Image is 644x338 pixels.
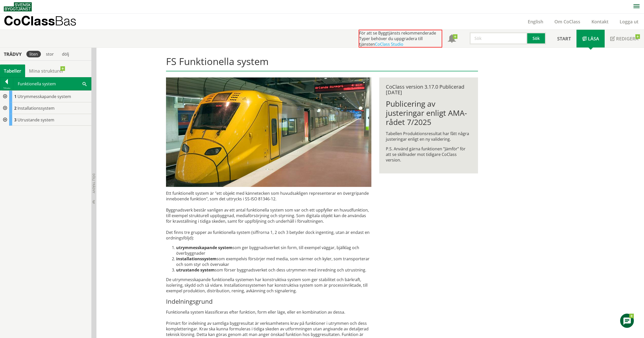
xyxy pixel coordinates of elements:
span: Sök i tabellen [82,81,87,86]
p: Tabellen Produktionsresultat har fått några justeringar enligt en ny validering. [386,131,471,142]
strong: utrymmesskapande system [176,245,233,250]
div: liten [26,51,41,57]
button: Sök [527,32,546,44]
img: arlanda-express-2.jpg [166,77,371,187]
h1: Publicering av justeringar enligt AMA-rådet 7/2025 [386,99,471,127]
a: CoClass Studio [375,41,403,47]
img: Svensk Byggtjänst [4,2,32,11]
a: Mina strukturer [25,65,68,77]
h3: Indelningsgrund [166,298,371,305]
span: Notifikationer [448,35,456,43]
div: För att se Byggtjänsts rekommenderade Typer behöver du uppgradera till tjänsten [359,30,442,47]
a: Logga ut [614,19,644,25]
div: Funktionella system [13,77,91,90]
div: Tillbaka [0,86,13,90]
a: Om CoClass [549,19,586,25]
li: som exempelvis försörjer med media, som värmer och kyler, som trans­porterar och som styr och öve... [176,256,371,267]
div: dölj [59,51,72,57]
div: Trädvy [1,51,24,57]
span: 3 [14,117,16,123]
div: CoClass version 3.17.0 Publicerad [DATE] [386,84,471,95]
span: Start [557,36,571,42]
span: Utrustande system [18,117,54,123]
span: Bas [55,13,76,28]
strong: utrustande system [176,267,215,273]
a: Redigera [605,30,644,47]
p: P.S. Använd gärna funktionen ”Jämför” för att se skillnader mot tidigare CoClass version. [386,146,471,163]
li: som ger byggnadsverket sin form, till exempel väggar, bjälklag och överbyggnader [176,245,371,256]
p: CoClass [4,18,76,24]
span: Installationssystem [18,105,55,111]
span: Dölj trädvy [92,173,96,193]
span: Utrymmesskapande system [18,94,71,99]
span: Läsa [588,36,599,42]
a: English [522,19,549,25]
h1: FS Funktionella system [166,56,478,71]
a: Start [552,30,576,47]
span: Redigera [616,36,638,42]
a: Kontakt [586,19,614,25]
span: 2 [14,105,16,111]
strong: installationssystem [176,256,217,262]
a: CoClassBas [4,14,87,29]
div: stor [43,51,57,57]
a: Läsa [576,30,605,47]
input: Sök [470,32,527,44]
li: som förser byggnadsverket och dess utrymmen med inredning och utrustning. [176,267,371,273]
span: 1 [14,94,16,99]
